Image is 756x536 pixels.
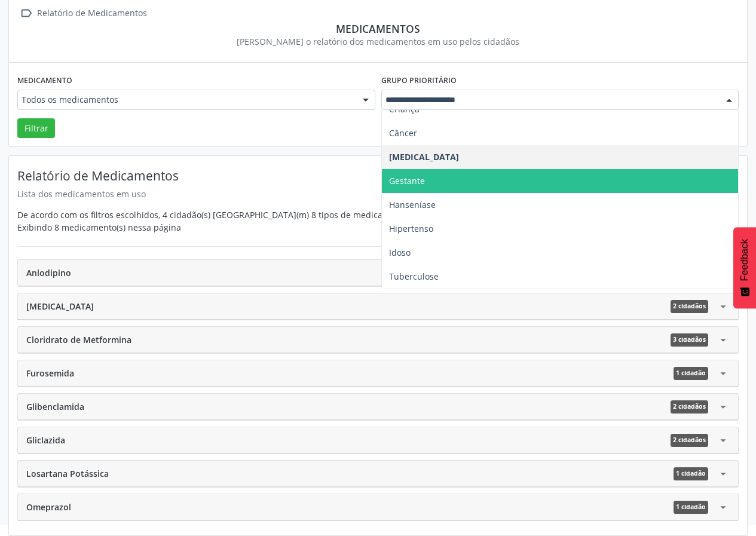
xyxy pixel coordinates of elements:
[389,247,411,258] span: Idoso
[22,94,351,106] span: Todos os medicamentos
[671,400,708,414] span: 2 cidadãos
[381,71,457,90] label: Grupo prioritário
[26,267,71,280] span: Anlodipino
[17,169,714,183] h4: Relatório de Medicamentos
[17,71,72,90] label: Medicamento
[26,467,109,480] span: Losartana Potássica
[717,300,730,313] i: arrow_drop_down
[717,400,730,414] i: arrow_drop_down
[26,434,65,447] span: Gliclazida
[389,151,459,163] span: [MEDICAL_DATA]
[26,400,84,414] span: Glibenclamida
[717,367,730,380] i: arrow_drop_down
[389,271,439,282] span: Tuberculose
[671,434,708,447] span: 2 cidadãos
[17,5,35,22] i: 
[717,501,730,514] i: arrow_drop_down
[35,5,149,22] div: Relatório de Medicamentos
[671,300,708,313] span: 2 cidadãos
[717,467,730,480] i: arrow_drop_down
[17,22,739,35] div: Medicamentos
[674,367,708,380] span: 1 cidadão
[674,501,708,514] span: 1 cidadão
[26,300,94,313] span: [MEDICAL_DATA]
[389,223,433,234] span: Hipertenso
[17,35,739,48] div: [PERSON_NAME] o relatório dos medicamentos em uso pelos cidadãos
[17,118,55,139] button: Filtrar
[26,367,74,380] span: Furosemida
[17,188,714,200] div: Lista dos medicamentos em uso
[26,333,131,347] span: Cloridrato de Metformina
[389,175,425,186] span: Gestante
[739,239,750,281] span: Feedback
[389,199,436,210] span: Hanseníase
[733,227,756,308] button: Feedback - Mostrar pesquisa
[717,333,730,347] i: arrow_drop_down
[17,5,149,22] a:  Relatório de Medicamentos
[389,127,417,139] span: Câncer
[717,434,730,447] i: arrow_drop_down
[671,333,708,347] span: 3 cidadãos
[674,467,708,480] span: 1 cidadão
[17,169,714,234] div: De acordo com os filtros escolhidos, 4 cidadão(s) [GEOGRAPHIC_DATA](m) 8 tipos de medicamentos
[17,221,714,234] div: Exibindo 8 medicamento(s) nessa página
